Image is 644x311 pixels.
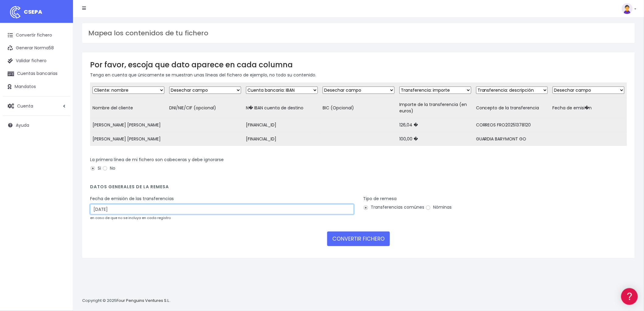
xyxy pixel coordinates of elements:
[363,204,424,210] label: Transferencias comúnes
[243,118,320,132] td: [FINANCIAL_ID]
[3,29,70,42] a: Convertir fichero
[6,156,116,165] a: API
[6,105,116,115] a: Perfiles de empresas
[327,231,390,246] button: CONVERTIR FICHERO
[90,60,627,69] h3: Por favor, escoja que dato aparece en cada columna
[17,103,33,109] span: Cuenta
[243,98,320,118] td: N� IBAN cuenta de destino
[6,77,116,87] a: Formatos
[474,98,550,118] td: Concepto de la transferencia
[3,42,70,55] a: Generar Norma58
[6,67,116,73] div: Convertir ficheros
[90,118,167,132] td: [PERSON_NAME] [PERSON_NAME]
[425,204,452,210] label: Nóminas
[6,146,116,152] div: Programadores
[84,175,117,181] a: POWERED BY ENCHANT
[88,29,629,37] h3: Mapea los contenidos de tu fichero
[6,163,116,174] button: Contáctanos
[3,100,70,112] a: Cuenta
[474,132,550,146] td: GUARDIA BARYMONT GO
[622,3,633,14] img: profile
[397,98,474,118] td: Importe de la transferencia (en euros)
[90,98,167,118] td: Nombre del cliente
[82,298,171,304] p: Copyright © 2025 .
[167,98,243,118] td: DNI/NIE/CIF (opcional)
[3,80,70,93] a: Mandatos
[90,215,171,220] small: en caso de que no se incluya en cada registro
[6,121,116,127] div: Facturación
[6,52,116,61] a: Información general
[3,55,70,67] a: Validar fichero
[90,196,174,202] label: Fecha de emisión de las transferencias
[320,98,397,118] td: BIC (Opcional)
[8,5,23,20] img: logo
[6,87,116,96] a: Problemas habituales
[6,131,116,140] a: General
[6,96,116,105] a: Videotutoriales
[90,132,167,146] td: [PERSON_NAME] [PERSON_NAME]
[102,165,115,171] label: No
[397,132,474,146] td: 100,00 �
[550,98,627,118] td: Fecha de emisi�n
[117,298,170,303] a: Four Penguins Ventures S.L.
[474,118,550,132] td: CORREOS FRO20251378120
[3,67,70,80] a: Cuentas bancarias
[90,184,627,193] h4: Datos generales de la remesa
[6,42,116,48] div: Información general
[397,118,474,132] td: 126,04 �
[16,122,29,128] span: Ayuda
[363,196,397,202] label: Tipo de remesa
[243,132,320,146] td: [FINANCIAL_ID]
[90,72,627,78] p: Tenga en cuenta que únicamente se muestran unas líneas del fichero de ejemplo, no todo su contenido.
[3,119,70,132] a: Ayuda
[90,157,224,163] label: La primera línea de mi fichero son cabeceras y debe ignorarse
[24,8,42,16] span: CSEPA
[90,165,101,171] label: Si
